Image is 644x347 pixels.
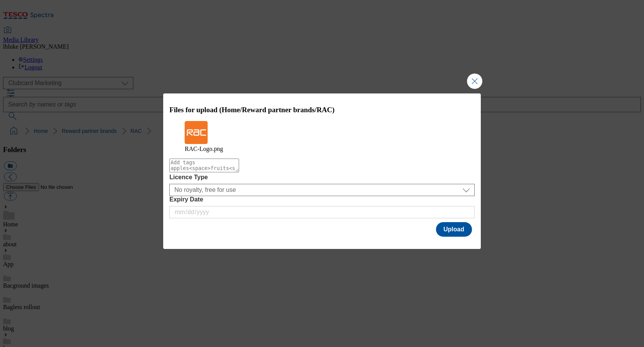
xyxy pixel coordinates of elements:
label: Expiry Date [169,196,475,203]
div: Modal [163,93,481,249]
label: Licence Type [169,174,475,181]
figcaption: RAC-Logo.png [185,146,459,152]
h3: Files for upload (Home/Reward partner brands/RAC) [169,106,475,114]
button: Upload [436,222,472,237]
img: preview [185,121,208,144]
button: Close Modal [467,74,482,89]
